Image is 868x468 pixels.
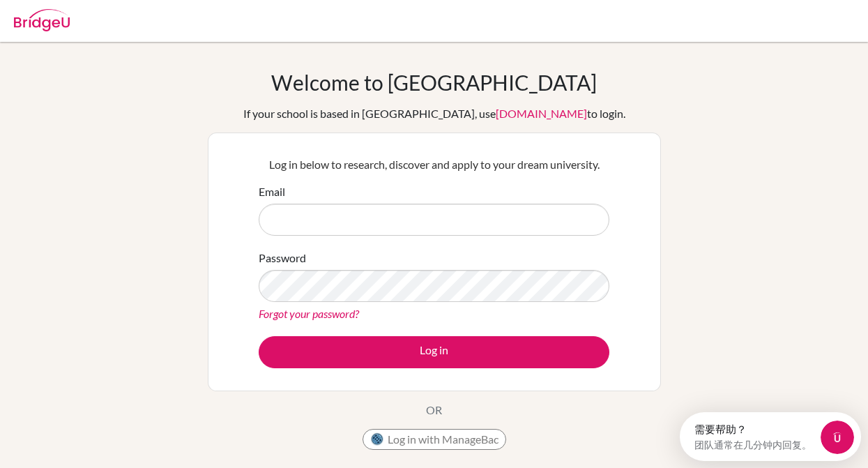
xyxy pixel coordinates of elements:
div: If your school is based in [GEOGRAPHIC_DATA], use to login. [243,105,625,122]
a: Forgot your password? [259,307,359,320]
h1: Welcome to [GEOGRAPHIC_DATA] [271,70,597,95]
p: Log in below to research, discover and apply to your dream university. [259,156,609,173]
button: Log in with ManageBac [363,429,506,450]
label: Email [259,183,285,200]
button: Log in [259,336,609,368]
a: [DOMAIN_NAME] [496,107,587,120]
iframe: Intercom live chat 发现启动器 [680,412,861,461]
iframe: Intercom live chat [821,421,854,454]
img: Bridge-U [14,9,70,31]
p: OR [426,402,442,418]
label: Password [259,250,306,266]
